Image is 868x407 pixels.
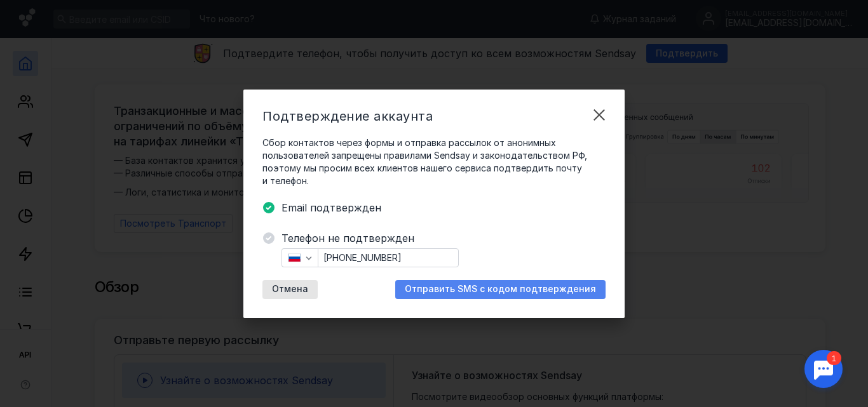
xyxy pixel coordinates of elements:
span: Отправить SMS с кодом подтверждения [405,284,596,295]
span: Отмена [272,284,308,295]
span: Подтверждение аккаунта [262,109,433,124]
div: 1 [29,8,43,22]
span: Email подтвержден [281,200,606,215]
span: Сбор контактов через формы и отправка рассылок от анонимных пользователей запрещены правилами Sen... [262,137,606,187]
button: Отмена [262,280,318,299]
button: Отправить SMS с кодом подтверждения [395,280,606,299]
span: Телефон не подтвержден [281,230,606,246]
